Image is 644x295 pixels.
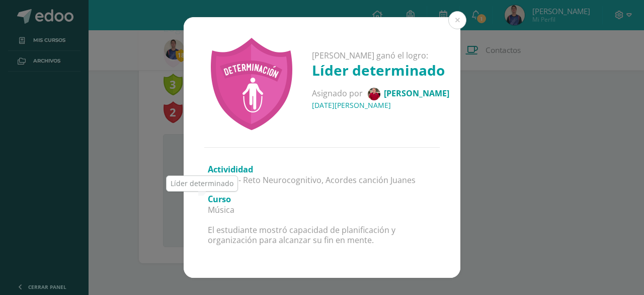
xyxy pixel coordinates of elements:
h3: Activididad [208,164,436,175]
img: 3ab254f1003418b5550e041b1d47a04b.png [368,88,380,100]
p: El estudiante mostró capacidad de planificación y organización para alcanzar su fin en mente. [208,225,436,246]
h3: Curso [208,194,436,205]
h4: [DATE][PERSON_NAME] [312,100,449,110]
p: Música [208,205,436,215]
p: [PERSON_NAME] ganó el logro: [312,50,449,61]
p: Asignado por [312,88,449,100]
span: [PERSON_NAME] [384,88,449,99]
p: 30-abril - Reto Neurocognitivo, Acordes canción Juanes [208,175,436,186]
div: Líder determinado [171,179,233,189]
h1: Líder determinado [312,61,449,80]
button: Close (Esc) [448,11,466,29]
